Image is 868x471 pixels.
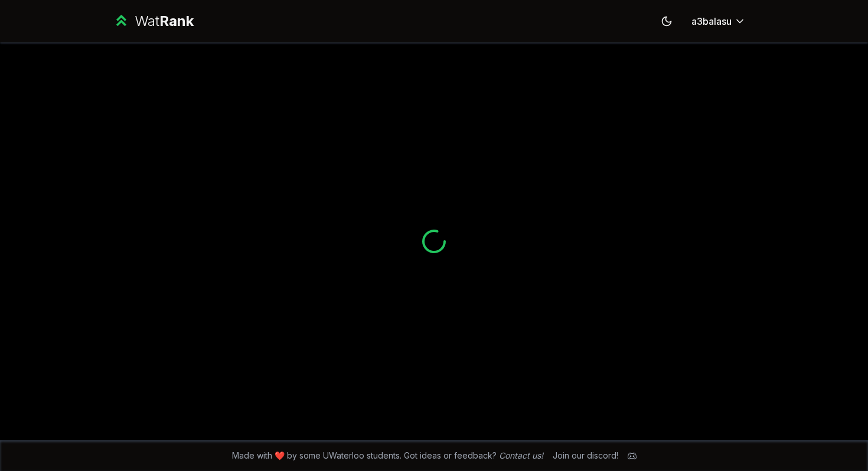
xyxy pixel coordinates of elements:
button: a3balasu [682,11,755,32]
span: Rank [159,12,194,30]
span: Made with ❤️ by some UWaterloo students. Got ideas or feedback? [232,450,543,462]
span: a3balasu [691,14,732,28]
div: Wat [135,12,194,31]
a: WatRank [113,12,194,31]
a: Contact us! [499,450,543,460]
div: Join our discord! [553,450,618,462]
